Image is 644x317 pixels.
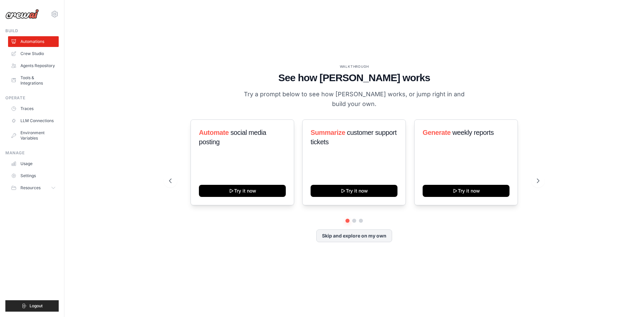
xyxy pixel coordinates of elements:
span: Summarize [311,129,345,136]
span: weekly reports [452,129,493,136]
span: customer support tickets [311,129,396,146]
button: Try it now [311,185,397,197]
button: Try it now [423,185,509,197]
button: Resources [8,182,59,193]
img: Logo [5,9,39,19]
span: Automate [199,129,229,136]
h1: See how [PERSON_NAME] works [169,72,539,84]
span: Resources [20,185,41,191]
a: Settings [8,170,59,181]
div: Manage [5,150,59,156]
span: Generate [423,129,451,136]
div: Operate [5,95,59,101]
p: Try a prompt below to see how [PERSON_NAME] works, or jump right in and build your own. [241,89,467,109]
a: Usage [8,158,59,169]
div: WALKTHROUGH [169,64,539,69]
div: Build [5,28,59,34]
a: Agents Repository [8,60,59,71]
a: Automations [8,36,59,47]
span: Logout [30,303,43,309]
a: Traces [8,103,59,114]
iframe: Chat Widget [610,285,644,317]
a: Environment Variables [8,127,59,144]
a: Crew Studio [8,48,59,59]
a: Tools & Integrations [8,72,59,89]
button: Skip and explore on my own [316,229,392,242]
button: Logout [5,300,59,312]
span: social media posting [199,129,266,146]
button: Try it now [199,185,286,197]
a: LLM Connections [8,115,59,126]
